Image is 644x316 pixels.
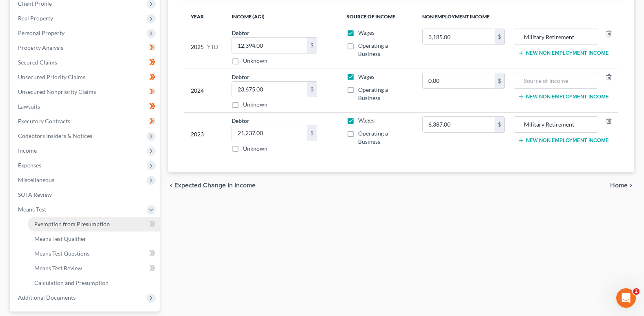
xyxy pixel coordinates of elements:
[18,162,41,169] span: Expenses
[423,117,495,132] input: 0.00
[18,44,63,51] span: Property Analysis
[34,220,110,227] span: Exemption from Presumption
[191,29,218,65] div: 2025
[518,50,609,56] button: New Non Employment Income
[423,73,495,89] input: 0.00
[232,38,307,53] input: 0.00
[495,117,504,132] div: $
[358,42,388,57] span: Operating a Business
[225,9,340,25] th: Income (AGI)
[28,217,160,231] a: Exemption from Presumption
[34,279,109,286] span: Calculation and Presumption
[340,9,416,25] th: Source of Income
[34,265,82,271] span: Means Test Review
[610,182,634,189] button: Home chevron_right
[628,182,634,189] i: chevron_right
[518,117,594,132] input: Source of Income
[232,116,250,125] label: Debtor
[232,82,307,97] input: 0.00
[184,9,225,25] th: Year
[358,29,374,36] span: Wages
[416,9,618,25] th: Non Employment Income
[18,15,53,22] span: Real Property
[243,100,267,109] label: Unknown
[11,70,160,85] a: Unsecured Priority Claims
[232,73,250,81] label: Debtor
[307,38,317,53] div: $
[633,288,640,295] span: 2
[18,73,85,80] span: Unsecured Priority Claims
[11,85,160,99] a: Unsecured Nonpriority Claims
[11,114,160,129] a: Executory Contracts
[18,206,46,213] span: Means Test
[18,59,57,66] span: Secured Claims
[243,57,267,65] label: Unknown
[358,86,388,101] span: Operating a Business
[28,246,160,261] a: Means Test Questions
[518,73,594,89] input: Source of Income
[28,276,160,290] a: Calculation and Presumption
[358,117,374,124] span: Wages
[34,250,89,257] span: Means Test Questions
[11,187,160,202] a: SOFA Review
[18,29,65,36] span: Personal Property
[610,182,628,189] span: Home
[18,294,76,301] span: Additional Documents
[18,176,54,183] span: Miscellaneous
[28,231,160,246] a: Means Test Qualifier
[11,99,160,114] a: Lawsuits
[518,29,594,45] input: Source of Income
[28,261,160,276] a: Means Test Review
[18,103,40,110] span: Lawsuits
[358,130,388,145] span: Operating a Business
[232,125,307,141] input: 0.00
[358,73,374,80] span: Wages
[11,40,160,55] a: Property Analysis
[18,88,96,95] span: Unsecured Nonpriority Claims
[616,288,636,308] iframe: Intercom live chat
[18,191,52,198] span: SOFA Review
[307,82,317,97] div: $
[191,116,218,153] div: 2023
[243,145,267,153] label: Unknown
[207,43,218,51] span: YTD
[11,55,160,70] a: Secured Claims
[18,147,37,154] span: Income
[168,182,256,189] button: chevron_left Expected Change in Income
[518,93,609,100] button: New Non Employment Income
[518,137,609,144] button: New Non Employment Income
[168,182,174,189] i: chevron_left
[18,132,92,139] span: Codebtors Insiders & Notices
[232,29,250,37] label: Debtor
[191,73,218,109] div: 2024
[307,125,317,141] div: $
[34,235,86,242] span: Means Test Qualifier
[423,29,495,45] input: 0.00
[495,29,504,45] div: $
[174,182,256,189] span: Expected Change in Income
[495,73,504,89] div: $
[18,118,70,125] span: Executory Contracts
